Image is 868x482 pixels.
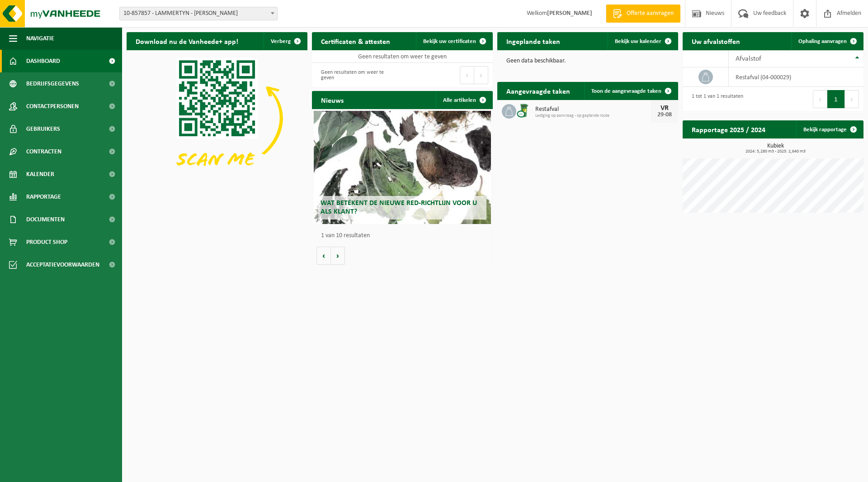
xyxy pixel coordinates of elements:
button: Verberg [264,32,307,50]
button: Previous [460,66,474,84]
button: Next [474,66,488,84]
td: restafval (04-000029) [729,67,863,87]
span: Navigatie [26,27,54,50]
span: Rapportage [26,186,61,208]
a: Wat betekent de nieuwe RED-richtlijn voor u als klant? [314,111,491,224]
span: Bedrijfsgegevens [26,72,79,95]
span: Bekijk uw kalender [615,38,661,44]
h2: Aangevraagde taken [497,82,579,100]
span: Contracten [26,140,61,163]
a: Toon de aangevraagde taken [584,82,677,100]
span: Lediging op aanvraag - op geplande route [535,113,651,119]
td: Geen resultaten om weer te geven [312,50,493,63]
p: Geen data beschikbaar. [506,58,669,64]
a: Ophaling aanvragen [791,32,863,50]
div: 29-08 [656,112,674,118]
button: Previous [813,90,827,108]
span: Kalender [26,163,54,186]
button: Volgende [331,247,345,265]
h2: Nieuws [312,91,353,109]
h3: Kubiek [687,143,863,154]
div: VR [656,105,674,112]
span: Ophaling aanvragen [798,38,847,44]
h2: Uw afvalstoffen [683,32,749,50]
div: Geen resultaten om weer te geven [316,65,398,85]
span: Documenten [26,208,65,231]
span: 10-857857 - LAMMERTYN - ILKNUR ALTINTAS - AARTSELAAR [120,7,277,20]
h2: Download nu de Vanheede+ app! [127,32,247,50]
span: Toon de aangevraagde taken [591,88,661,94]
a: Bekijk uw certificaten [416,32,492,50]
span: Acceptatievoorwaarden [26,253,99,276]
a: Bekijk uw kalender [608,32,677,50]
a: Alle artikelen [436,91,492,109]
img: WB-0240-CU [516,103,532,118]
button: Next [845,90,859,108]
span: 10-857857 - LAMMERTYN - ILKNUR ALTINTAS - AARTSELAAR [119,7,278,20]
span: Offerte aanvragen [624,9,676,18]
img: Download de VHEPlus App [127,50,307,186]
span: Wat betekent de nieuwe RED-richtlijn voor u als klant? [321,200,477,215]
a: Offerte aanvragen [606,5,680,23]
span: Product Shop [26,231,67,253]
span: Gebruikers [26,118,60,140]
span: 2024: 5,280 m3 - 2025: 2,640 m3 [687,149,863,154]
span: Bekijk uw certificaten [423,38,476,44]
h2: Ingeplande taken [497,32,569,50]
h2: Certificaten & attesten [312,32,399,50]
span: Verberg [271,38,291,44]
button: Vorige [316,247,331,265]
h2: Rapportage 2025 / 2024 [683,120,774,138]
a: Bekijk rapportage [796,120,863,138]
span: Restafval [535,106,651,113]
p: 1 van 10 resultaten [321,233,488,239]
span: Dashboard [26,50,60,72]
div: 1 tot 1 van 1 resultaten [687,89,743,109]
span: Afvalstof [736,55,761,62]
button: 1 [827,90,845,108]
span: Contactpersonen [26,95,79,118]
strong: [PERSON_NAME] [547,10,592,17]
